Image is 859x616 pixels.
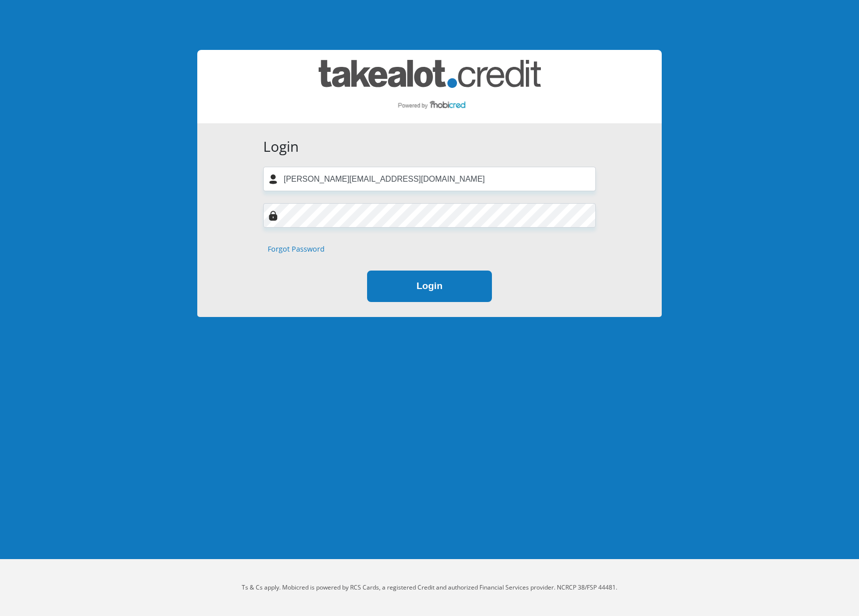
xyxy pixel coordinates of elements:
[319,60,541,113] img: takealot_credit logo
[263,167,596,191] input: Username
[367,271,492,302] button: Login
[268,211,278,221] img: Image
[152,583,707,592] p: Ts & Cs apply. Mobicred is powered by RCS Cards, a registered Credit and authorized Financial Ser...
[268,244,325,255] a: Forgot Password
[263,138,596,155] h3: Login
[268,174,278,184] img: user-icon image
